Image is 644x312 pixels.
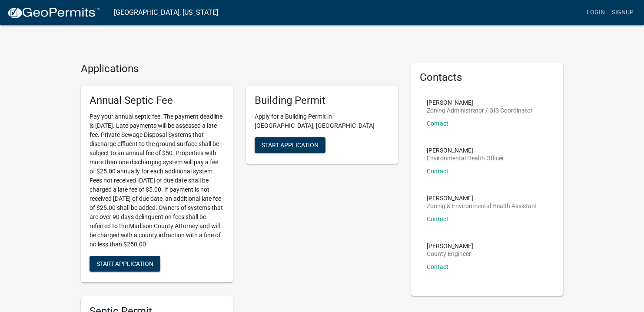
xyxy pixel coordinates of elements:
[90,112,224,249] p: Pay your annual septic fee. The payment deadline is [DATE]. Late payments will be assessed a late...
[427,120,448,127] a: Contact
[90,94,224,107] h5: Annual Septic Fee
[255,112,389,130] p: Apply for a Building Permit in [GEOGRAPHIC_DATA], [GEOGRAPHIC_DATA]
[427,100,533,106] p: [PERSON_NAME]
[255,94,389,107] h5: Building Permit
[427,195,537,201] p: [PERSON_NAME]
[427,263,448,270] a: Contact
[427,203,537,209] p: Zoning & Environmental Health Assistant
[427,216,448,222] a: Contact
[90,256,160,272] button: Start Application
[262,141,319,148] span: Start Application
[583,4,608,21] a: Login
[427,168,448,175] a: Contact
[608,4,637,21] a: Signup
[96,260,153,267] span: Start Application
[81,63,398,75] h4: Applications
[255,137,325,153] button: Start Application
[427,107,533,113] p: Zoning Administrator / GIS Coordinator
[420,71,554,84] h5: Contacts
[114,5,218,20] a: [GEOGRAPHIC_DATA], [US_STATE]
[427,155,504,161] p: Environmental Health Officer
[427,243,473,249] p: [PERSON_NAME]
[427,147,504,153] p: [PERSON_NAME]
[427,251,473,257] p: County Engineer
